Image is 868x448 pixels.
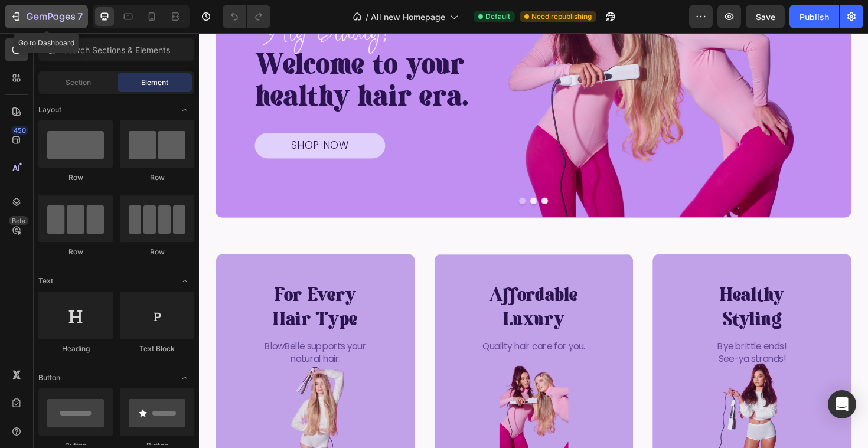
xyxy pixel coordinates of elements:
[141,77,168,88] span: Element
[66,77,91,88] span: Section
[789,5,839,28] button: Publish
[175,368,194,387] span: Toggle open
[77,9,83,24] p: 7
[120,247,194,257] div: Row
[38,344,113,354] div: Heading
[28,326,218,339] p: BlowBelle supports your
[38,38,194,61] input: Search Sections & Elements
[38,104,61,115] span: Layout
[38,172,113,183] div: Row
[199,33,868,448] iframe: Design area
[756,12,775,22] span: Save
[38,372,60,383] span: Button
[366,11,368,23] span: /
[800,11,829,23] div: Publish
[339,174,346,181] button: Dot
[120,172,194,183] div: Row
[260,326,449,339] p: Quality hair care for you.
[38,247,113,257] div: Row
[259,265,451,318] h2: affordable luxury
[28,339,218,352] p: natural hair.
[9,216,28,225] div: Beta
[5,5,88,28] button: 7
[351,174,358,181] button: Dot
[97,112,159,127] p: Shop Now
[363,174,370,181] button: Dot
[38,276,53,286] span: Text
[371,11,445,23] span: All new Homepage
[491,326,680,351] p: Bye brittle ends! See-ya strands!
[120,344,194,354] div: Text Block
[11,126,28,135] div: 450
[746,5,785,28] button: Save
[490,265,681,318] h2: healthy styling
[59,17,316,87] h1: Welcome to your healthy hair era.
[485,11,510,22] span: Default
[828,390,856,418] div: Open Intercom Messenger
[531,11,592,22] span: Need republishing
[27,265,219,318] h2: for every hair type
[175,272,194,290] span: Toggle open
[223,5,270,28] div: Undo/Redo
[175,100,194,119] span: Toggle open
